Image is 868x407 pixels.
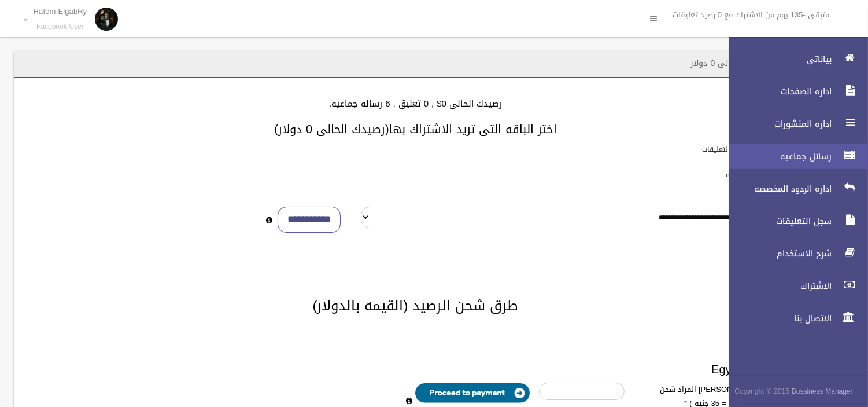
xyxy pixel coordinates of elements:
strong: Bussiness Manager [792,385,853,398]
span: رسائل جماعيه [719,151,835,162]
span: اداره المنشورات [719,118,835,130]
h3: اختر الباقه التى تريد الاشتراك بها(رصيدك الحالى 0 دولار) [28,123,803,135]
h3: Egypt payment [42,363,789,376]
h4: رصيدك الحالى 0$ , 0 تعليق , 6 رساله جماعيه. [28,99,803,109]
span: بياناتى [719,53,835,65]
span: سجل التعليقات [719,215,835,227]
small: Facebook User [34,23,87,31]
a: رسائل جماعيه [719,144,868,169]
a: الاشتراك [719,273,868,299]
a: بياناتى [719,46,868,72]
header: الاشتراك - رصيدك الحالى 0 دولار [677,52,817,75]
a: سجل التعليقات [719,208,868,234]
span: اداره الصفحات [719,86,835,97]
p: Hatem ElgabRy [34,7,87,16]
a: الاتصال بنا [719,306,868,331]
span: الاشتراك [719,280,835,292]
span: Copyright © 2015 [734,385,789,398]
span: اداره الردود المخصصه [719,183,835,195]
a: شرح الاستخدام [719,241,868,266]
h2: طرق شحن الرصيد (القيمه بالدولار) [28,298,803,313]
a: اداره الردود المخصصه [719,176,868,201]
a: اداره الصفحات [719,79,868,104]
a: اداره المنشورات [719,111,868,137]
label: باقات الرسائل الجماعيه [726,168,793,181]
span: الاتصال بنا [719,313,835,324]
span: شرح الاستخدام [719,248,835,259]
label: باقات الرد الالى على التعليقات [702,143,793,156]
